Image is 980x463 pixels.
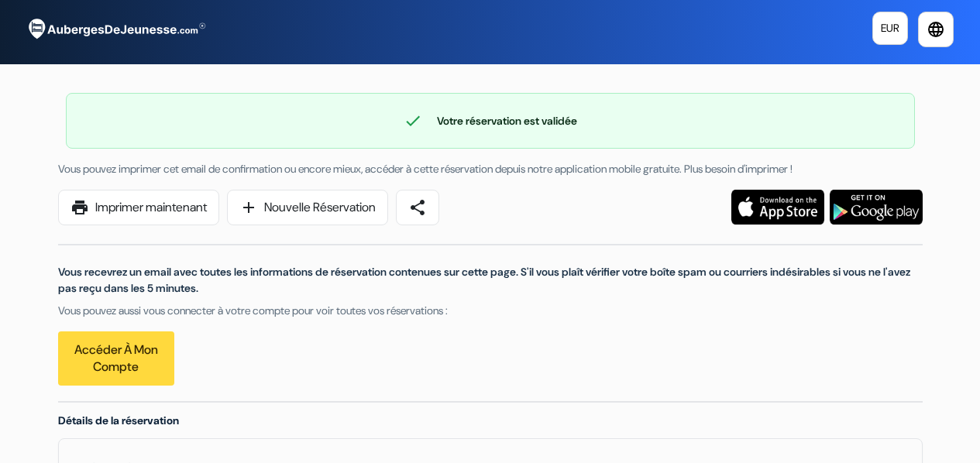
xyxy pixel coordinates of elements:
p: Vous recevrez un email avec toutes les informations de réservation contenues sur cette page. S'il... [58,264,923,297]
a: EUR [872,12,908,45]
a: printImprimer maintenant [58,190,219,225]
img: AubergesDeJeunesse.com [19,9,212,50]
span: check [404,111,422,130]
p: Vous pouvez aussi vous connecter à votre compte pour voir toutes vos réservations : [58,303,923,319]
a: share [396,190,439,225]
span: add [239,198,258,217]
span: Vous pouvez imprimer cet email de confirmation ou encore mieux, accéder à cette réservation depui... [58,162,793,176]
div: Votre réservation est validée [67,111,914,130]
span: Détails de la réservation [58,413,179,427]
img: Téléchargez l'application gratuite [731,190,824,225]
i: language [927,20,945,39]
span: print [70,198,89,217]
a: language [918,12,954,47]
img: Téléchargez l'application gratuite [830,190,923,225]
span: share [408,198,427,217]
a: addNouvelle Réservation [227,190,388,225]
a: Accéder à mon compte [58,331,174,386]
